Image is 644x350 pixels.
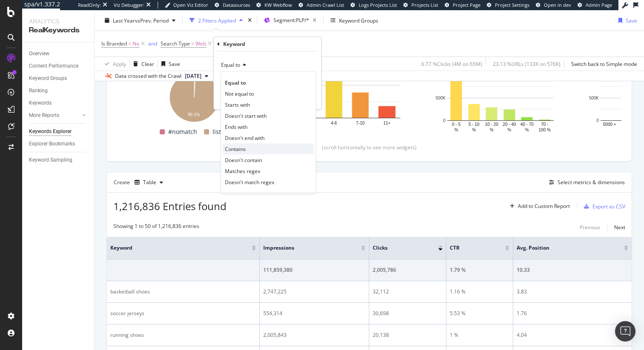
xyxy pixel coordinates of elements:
[29,86,88,95] a: Ranking
[173,2,208,8] span: Open Viz Editor
[525,128,529,132] text: %
[571,60,637,67] div: Switch back to Simple mode
[373,310,443,317] div: 30,698
[517,310,628,317] div: 1.76
[596,118,599,123] text: 0
[110,310,256,317] div: soccer jerseys
[29,17,87,26] div: Analytics
[450,288,509,296] div: 1.16 %
[356,121,365,125] text: 7-10
[110,288,256,296] div: basketball shoes
[29,49,49,58] div: Overview
[158,57,180,71] button: Save
[101,40,127,47] span: Is Branded
[578,2,612,9] a: Admin Page
[78,2,101,9] div: ReadOnly:
[113,17,135,24] span: Last Year
[373,266,443,274] div: 2,005,786
[29,127,88,136] a: Keywords Explorer
[29,86,48,95] div: Ranking
[592,203,625,210] div: Export as CSV
[29,156,88,165] a: Keyword Sampling
[373,288,443,296] div: 32,112
[506,199,570,213] button: Add to Custom Report
[263,266,365,274] div: 111,859,380
[546,177,625,188] button: Select metrics & dimensions
[539,128,551,132] text: 100 %
[580,224,600,231] div: Previous
[101,14,179,27] button: Last YearvsPrev. Period
[568,57,637,71] button: Switch back to Simple mode
[373,331,443,339] div: 20,138
[452,122,460,127] text: 0 - 5
[256,2,292,9] a: KW Webflow
[29,139,88,148] a: Explorer Bookmarks
[29,62,78,71] div: Content Performance
[131,176,167,189] button: Table
[198,17,236,24] div: 2 Filters Applied
[450,244,492,252] span: CTR
[281,48,414,131] svg: A chart.
[191,40,194,47] span: =
[469,122,480,127] text: 5 - 10
[132,38,139,50] span: No
[114,176,167,189] div: Create
[518,204,570,209] div: Add to Custom Report
[29,62,88,71] a: Content Performance
[544,2,571,8] span: Open in dev
[493,60,561,67] div: 23.13 % URLs ( 133K on 576K )
[411,2,438,8] span: Projects List
[195,38,206,50] span: Web
[383,121,391,125] text: 11+
[373,244,425,252] span: Clicks
[327,14,382,27] button: Keyword Groups
[225,157,262,164] span: Doesn't contain
[603,122,616,127] text: 5000 +
[181,71,212,81] button: [DATE]
[225,79,246,86] span: Equal to
[225,112,267,120] span: Doesn't start with
[225,168,260,175] span: Matches regex
[485,122,499,127] text: 10 - 20
[434,48,567,134] svg: A chart.
[339,17,378,24] div: Keyword Groups
[221,61,240,68] span: Equal to
[421,60,482,67] div: 6.77 % Clicks ( 4M on 65M )
[225,101,250,108] span: Starts with
[113,60,126,67] div: Apply
[273,17,309,24] span: Segment: PLP/*
[507,128,511,132] text: %
[223,40,245,48] div: Keyword
[443,118,446,123] text: 0
[225,179,274,186] span: Doesn't match regex
[626,17,637,24] div: Save
[128,40,131,47] span: =
[614,224,625,231] div: Next
[453,2,480,8] span: Project Page
[615,321,635,341] div: Open Intercom Messenger
[135,17,169,24] span: vs Prev. Period
[115,72,181,80] div: Data crossed with the Crawl
[490,128,494,132] text: %
[141,60,154,67] div: Clear
[450,310,509,317] div: 5.53 %
[263,244,348,252] span: Impressions
[127,68,260,123] svg: A chart.
[586,2,612,8] span: Admin Page
[29,111,59,120] div: More Reports
[225,90,254,97] span: Not equal to
[517,244,611,252] span: Avg. Position
[110,244,239,252] span: Keyword
[225,134,264,142] span: Doesn't end with
[186,14,246,27] button: 2 Filters Applied
[307,2,344,8] span: Admin Crawl List
[541,122,548,127] text: 70 -
[29,99,88,108] a: Keywords
[188,112,200,117] text: 99.1%
[225,123,247,131] span: Ends with
[589,96,599,100] text: 500K
[29,139,75,148] div: Explorer Bookmarks
[114,2,144,9] div: Viz Debugger:
[117,144,621,151] div: (scroll horizontally to see more widgets)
